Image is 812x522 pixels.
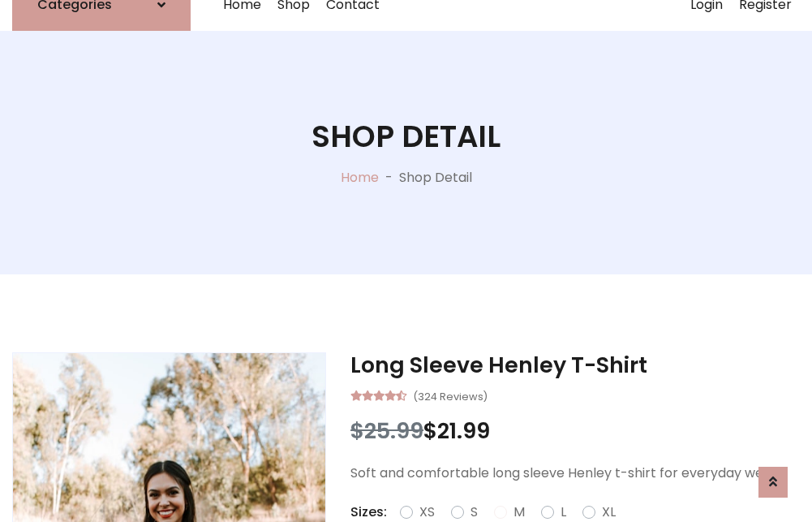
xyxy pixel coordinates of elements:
label: M [513,503,525,522]
label: XS [419,503,435,522]
p: Shop Detail [399,168,472,188]
span: 21.99 [437,416,490,446]
p: Soft and comfortable long sleeve Henley t-shirt for everyday wear. [350,464,800,483]
h1: Shop Detail [311,119,501,154]
label: S [470,503,478,522]
p: Sizes: [350,503,387,522]
h3: $ [350,418,800,444]
label: L [561,503,566,522]
h3: Long Sleeve Henley T-Shirt [350,352,800,378]
label: XL [602,503,616,522]
span: $25.99 [350,416,423,446]
a: Home [341,168,379,187]
small: (324 Reviews) [413,386,488,405]
p: - [379,168,399,188]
